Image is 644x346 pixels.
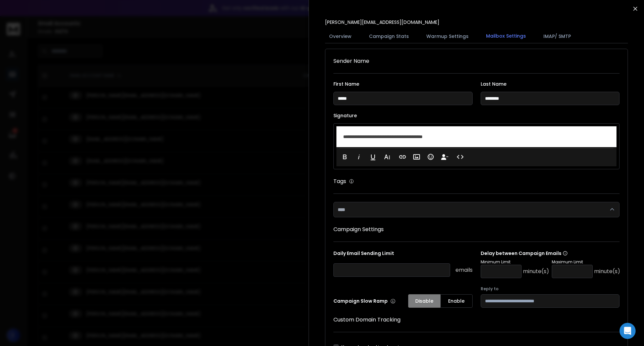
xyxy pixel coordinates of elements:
[482,29,530,44] button: Mailbox Settings
[333,298,395,304] p: Campaign Slow Ramp
[333,250,473,259] p: Daily Email Sending Limit
[333,316,620,324] h1: Custom Domain Tracking
[365,29,413,44] button: Campaign Stats
[523,267,549,275] p: minute(s)
[594,267,620,275] p: minute(s)
[396,150,409,164] button: Insert Link (Ctrl+K)
[539,29,575,44] button: IMAP/ SMTP
[333,82,473,86] label: First Name
[481,250,620,257] p: Delay between Campaign Emails
[454,150,467,164] button: Code View
[333,177,346,185] h1: Tags
[353,150,365,164] button: Italic (Ctrl+I)
[333,225,620,233] h1: Campaign Settings
[410,150,423,164] button: Insert Image (Ctrl+P)
[325,19,439,26] p: [PERSON_NAME][EMAIL_ADDRESS][DOMAIN_NAME]
[367,150,379,164] button: Underline (Ctrl+U)
[552,259,620,265] p: Maximum Limit
[481,286,620,292] label: Reply to
[408,294,440,308] button: Disable
[325,29,356,44] button: Overview
[381,150,393,164] button: More Text
[422,29,473,44] button: Warmup Settings
[338,150,351,164] button: Bold (Ctrl+B)
[333,113,620,118] label: Signature
[620,323,636,339] div: Open Intercom Messenger
[440,294,473,308] button: Enable
[481,82,620,86] label: Last Name
[481,259,549,265] p: Minimum Limit
[455,266,473,274] p: emails
[333,57,620,65] h1: Sender Name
